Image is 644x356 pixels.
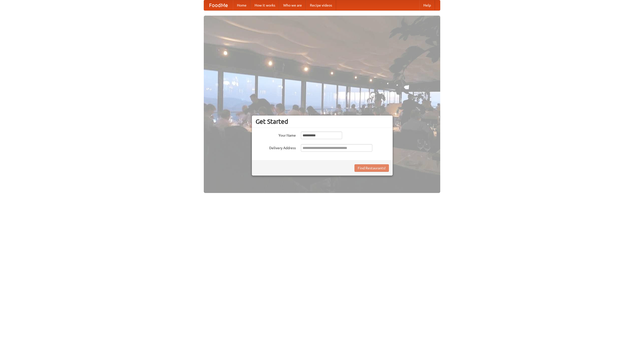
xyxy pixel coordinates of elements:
a: FoodMe [204,0,233,10]
a: Help [419,0,435,10]
a: Recipe videos [306,0,336,10]
label: Your Name [256,132,296,138]
h3: Get Started [256,118,389,125]
label: Delivery Address [256,144,296,150]
button: Find Restaurants! [354,164,389,172]
a: Home [233,0,251,10]
a: Who we are [279,0,306,10]
a: How it works [251,0,279,10]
